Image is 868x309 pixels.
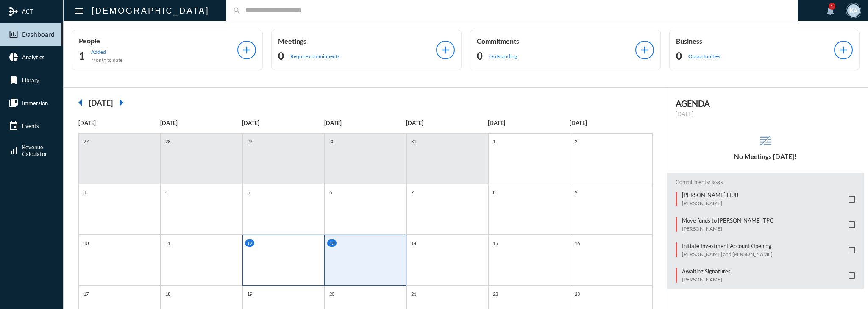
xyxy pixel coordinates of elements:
[489,53,517,59] p: Outstanding
[22,31,55,38] span: Dashboard
[91,57,122,63] p: Month to date
[81,189,88,196] p: 3
[74,6,84,16] mat-icon: Side nav toggle icon
[682,242,773,249] p: Initiate Investment Account Opening
[324,120,406,126] p: [DATE]
[491,290,500,298] p: 22
[573,239,582,247] p: 16
[682,192,738,198] p: [PERSON_NAME] HUB
[70,2,87,19] button: Toggle sidenav
[22,144,47,157] span: Revenue Calculator
[91,49,122,55] p: Added
[570,120,651,126] p: [DATE]
[163,239,172,247] p: 11
[233,6,241,15] mat-icon: search
[688,53,720,59] p: Opportunities
[242,120,324,126] p: [DATE]
[488,120,570,126] p: [DATE]
[847,4,860,17] div: KA
[163,189,170,196] p: 4
[8,98,19,108] mat-icon: collections_bookmark
[682,225,773,232] p: [PERSON_NAME]
[682,276,731,283] p: [PERSON_NAME]
[676,111,856,117] p: [DATE]
[245,290,254,298] p: 19
[278,37,437,45] p: Meetings
[825,6,835,16] mat-icon: notifications
[163,138,172,145] p: 28
[81,290,91,298] p: 17
[113,94,130,111] mat-icon: arrow_right
[78,120,160,126] p: [DATE]
[758,134,772,148] mat-icon: reorder
[667,153,864,160] h5: No Meetings [DATE]!
[477,37,635,45] p: Commitments
[8,75,19,85] mat-icon: bookmark
[278,49,284,63] h2: 0
[8,6,19,17] mat-icon: mediation
[573,189,579,196] p: 9
[81,239,91,247] p: 10
[22,77,39,84] span: Library
[676,37,835,45] p: Business
[409,138,418,145] p: 31
[406,120,488,126] p: [DATE]
[327,290,337,298] p: 20
[676,49,682,63] h2: 0
[290,53,339,59] p: Require commitments
[491,239,500,247] p: 15
[79,49,85,63] h2: 1
[8,145,19,156] mat-icon: signal_cellular_alt
[829,3,835,10] div: 1
[163,290,172,298] p: 18
[72,94,89,111] mat-icon: arrow_left
[491,189,498,196] p: 8
[409,290,418,298] p: 21
[22,122,39,129] span: Events
[682,251,773,257] p: [PERSON_NAME] and [PERSON_NAME]
[92,4,209,17] h2: [DEMOGRAPHIC_DATA]
[682,200,738,206] p: [PERSON_NAME]
[8,29,19,39] mat-icon: insert_chart_outlined
[245,239,254,247] p: 12
[160,120,242,126] p: [DATE]
[573,290,582,298] p: 23
[327,138,337,145] p: 30
[491,138,498,145] p: 1
[676,179,856,185] h2: Commitments/Tasks
[409,239,418,247] p: 14
[676,98,856,109] h2: AGENDA
[409,189,416,196] p: 7
[22,8,33,15] span: ACT
[837,44,849,56] mat-icon: add
[245,189,252,196] p: 5
[8,121,19,131] mat-icon: event
[327,189,334,196] p: 6
[245,138,254,145] p: 29
[639,44,651,56] mat-icon: add
[241,44,253,56] mat-icon: add
[81,138,91,145] p: 27
[8,52,19,62] mat-icon: pie_chart
[79,36,237,45] p: People
[22,100,48,106] span: Immersion
[573,138,579,145] p: 2
[682,217,773,224] p: Move funds to [PERSON_NAME] TPC
[440,44,451,56] mat-icon: add
[89,98,113,107] h2: [DATE]
[327,239,337,247] p: 13
[682,268,731,275] p: Awaiting Signatures
[22,54,45,61] span: Analytics
[477,49,483,63] h2: 0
